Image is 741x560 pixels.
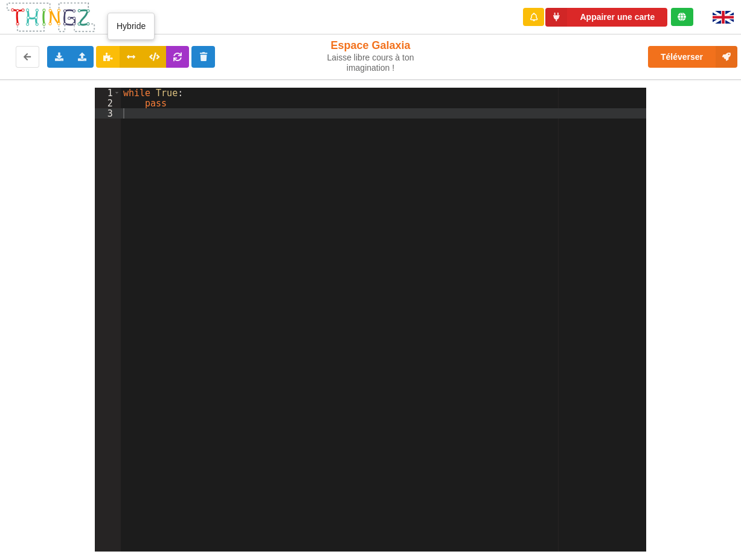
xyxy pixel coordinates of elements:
[309,39,432,73] div: Espace Galaxia
[545,8,667,27] button: Appairer une carte
[648,46,737,68] button: Téléverser
[713,11,734,24] img: gb.png
[5,1,96,33] img: thingz_logo.png
[309,53,432,73] div: Laisse libre cours à ton imagination !
[95,98,121,108] div: 2
[95,108,121,119] div: 3
[671,8,693,26] div: Tu es connecté au serveur de création de Thingz
[107,13,155,40] div: Hybride
[95,88,121,98] div: 1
